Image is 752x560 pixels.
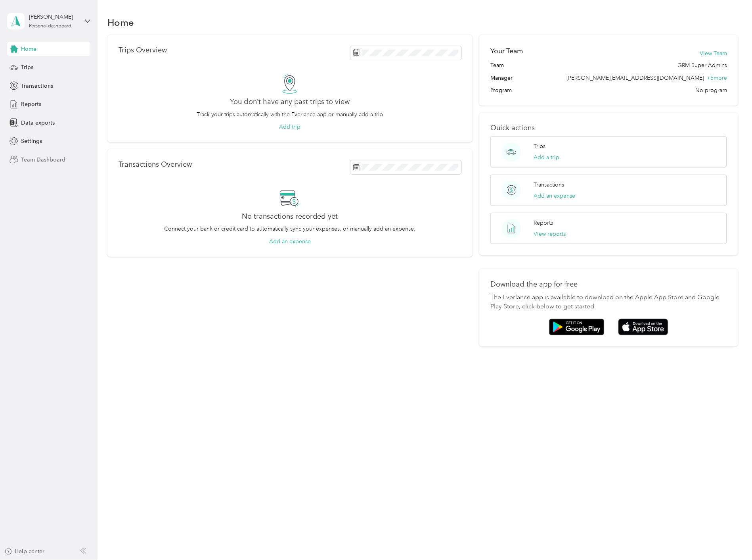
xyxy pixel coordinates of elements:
[279,123,300,131] button: Add trip
[534,181,564,189] p: Transactions
[21,82,53,90] span: Transactions
[534,142,546,150] p: Trips
[534,153,560,162] button: Add a trip
[242,212,338,221] h2: No transactions recorded yet
[534,230,566,238] button: View reports
[566,75,704,81] span: [PERSON_NAME][EMAIL_ADDRESS][DOMAIN_NAME]
[21,100,41,108] span: Reports
[490,61,504,69] span: Team
[107,18,134,27] h1: Home
[21,45,36,53] span: Home
[21,156,65,164] span: Team Dashboard
[700,49,727,58] button: View Team
[707,75,727,81] span: + 5 more
[4,548,45,556] button: Help center
[549,319,605,335] img: Google play
[490,293,727,312] p: The Everlance app is available to download on the Apple App Store and Google Play Store, click be...
[534,192,576,200] button: Add an expense
[490,74,513,82] span: Manager
[490,280,727,289] p: Download the app for free
[119,160,192,169] p: Transactions Overview
[490,86,512,94] span: Program
[21,119,55,127] span: Data exports
[490,124,727,132] p: Quick actions
[21,137,42,145] span: Settings
[29,24,71,29] div: Personal dashboard
[618,319,668,336] img: App store
[490,46,523,56] h2: Your Team
[164,225,415,233] p: Connect your bank or credit card to automatically sync your expenses, or manually add an expense.
[197,110,383,119] p: Track your trips automatically with the Everlance app or manually add a trip
[677,61,727,69] span: GRM Super Admins
[230,98,350,106] h2: You don’t have any past trips to view
[534,219,553,227] p: Reports
[21,63,33,71] span: Trips
[29,13,78,21] div: [PERSON_NAME]
[695,86,727,94] span: No program
[708,516,752,560] iframe: Everlance-gr Chat Button Frame
[269,237,311,246] button: Add an expense
[119,46,167,54] p: Trips Overview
